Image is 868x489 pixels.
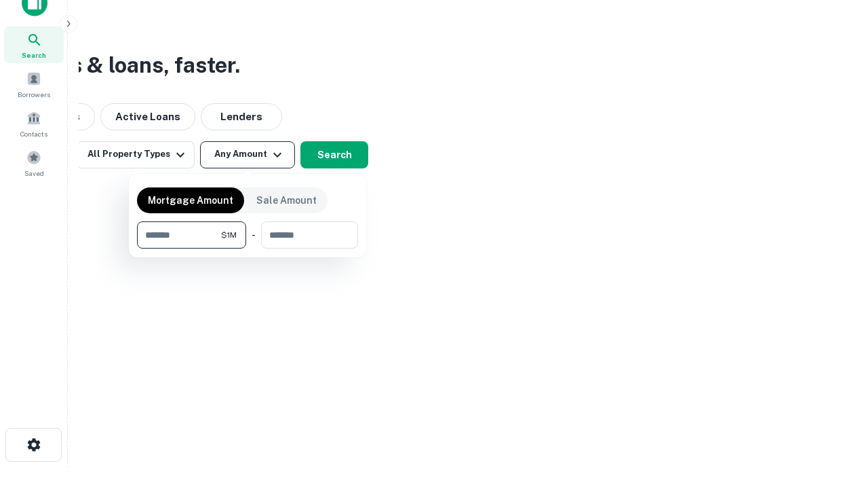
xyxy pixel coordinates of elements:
[252,221,256,249] div: -
[148,193,233,208] p: Mortgage Amount
[221,229,237,241] span: $1M
[800,337,868,402] iframe: Chat Widget
[256,193,317,208] p: Sale Amount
